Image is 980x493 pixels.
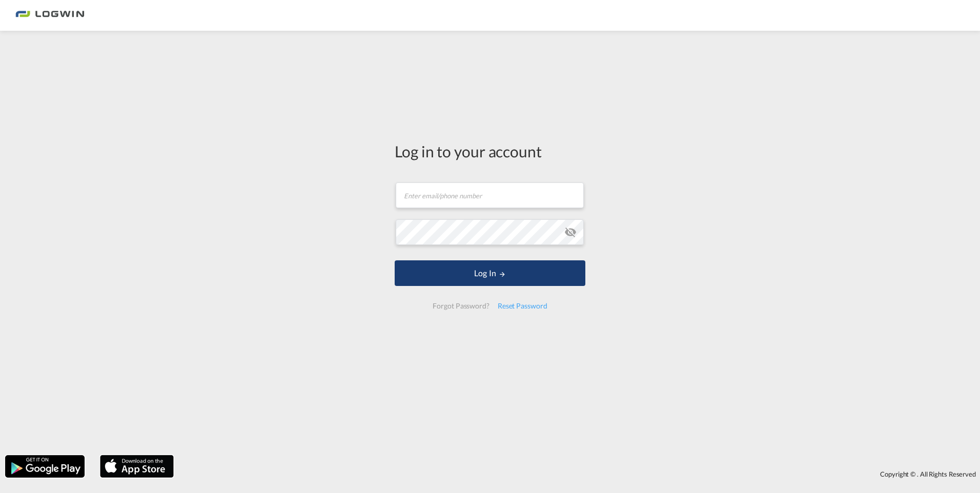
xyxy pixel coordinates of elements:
md-icon: icon-eye-off [564,226,577,238]
div: Forgot Password? [428,297,493,315]
input: Enter email/phone number [396,182,584,208]
img: google.png [4,454,86,479]
div: Log in to your account [395,140,585,162]
img: bc73a0e0d8c111efacd525e4c8ad7d32.png [15,4,85,27]
div: Copyright © . All Rights Reserved [179,465,980,483]
div: Reset Password [494,297,552,315]
img: apple.png [99,454,175,479]
button: LOGIN [395,260,585,286]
